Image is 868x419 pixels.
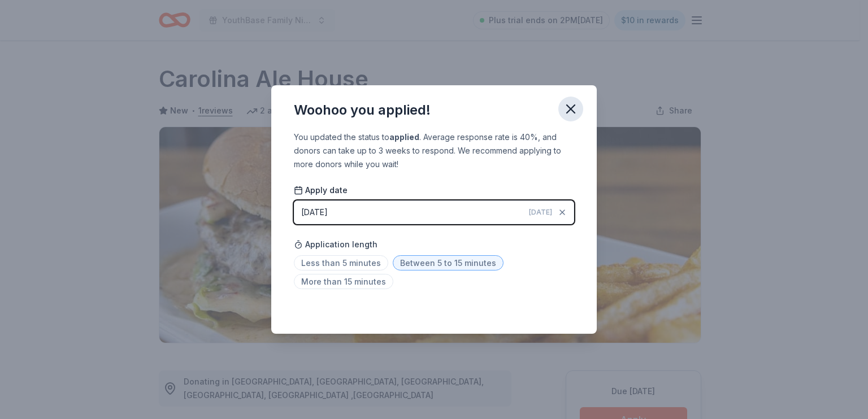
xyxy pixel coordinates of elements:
span: [DATE] [529,208,552,217]
div: [DATE] [301,206,328,219]
div: Woohoo you applied! [294,101,431,119]
span: Less than 5 minutes [294,255,388,270]
div: You updated the status to . Average response rate is 40%, and donors can take up to 3 weeks to re... [294,130,574,171]
span: Between 5 to 15 minutes [393,255,504,270]
span: More than 15 minutes [294,274,393,289]
button: [DATE][DATE] [294,200,574,224]
b: applied [389,132,419,142]
span: Application length [294,238,377,251]
span: Apply date [294,185,348,196]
